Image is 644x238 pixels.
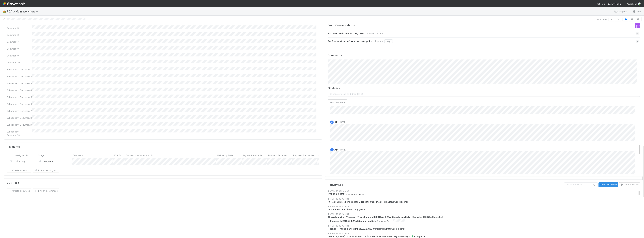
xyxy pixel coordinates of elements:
[328,216,434,218] a: The Automation "Finance - Track Finance [MEDICAL_DATA] Completion Date" (Executor ID: 35843)
[7,168,31,173] button: Create a newtask
[335,121,339,123] span: API
[638,2,641,6] img: avatar_8d06466b-a936-4205-8f52-b0cc03e2a179.png
[33,168,59,173] button: Link an existingtask
[73,154,83,157] span: Company
[7,181,19,185] h5: VUR Task
[268,154,291,157] span: Payment Received Date
[599,182,618,187] button: Undo Last Action
[328,213,643,216] div: [DATE] 4:13:03 PM MDT
[7,123,32,126] div: Subsequent Document9
[7,54,32,57] div: Document9
[367,32,375,35] div: 2 years
[382,220,390,222] em: (empty)
[608,3,621,5] span: My Tasks
[331,149,332,151] span: A
[330,148,334,151] div: API
[330,219,643,223] li: from to
[7,40,32,43] div: Document7
[243,154,266,157] span: Payment Available Date
[33,189,59,193] button: Link an existingtask
[7,82,32,85] div: Subsequent Document3
[7,75,32,78] div: Subsequent Document2
[328,216,643,223] div: updated:
[328,54,640,57] h5: Comments
[339,148,346,151] span: [DATE]
[384,39,393,43] div: 5 tags
[7,189,31,193] button: Create a newtask
[328,232,643,235] div: [DATE] 4:13:03 PM MDT
[339,121,346,123] span: [DATE]
[328,208,351,211] strong: Document Collection
[7,10,40,13] span: PCA > Main Workflow
[614,9,627,13] a: Analytics
[330,220,377,222] strong: Finance [MEDICAL_DATA] Completion Date
[376,32,384,35] div: 5 tags
[328,193,345,195] strong: [PERSON_NAME]
[7,116,32,120] div: Subsequent Document8
[627,3,637,5] span: AngelList
[328,225,643,227] div: [DATE] 4:13:03 PM MDT
[328,208,643,211] div: was triggered
[38,154,44,157] span: Stage
[7,47,32,50] div: Document8
[328,228,392,230] strong: Finance - Track Finance [MEDICAL_DATA] Completion Date
[328,39,374,43] strong: Re: Request for Information - AngelList
[328,235,345,238] strong: [PERSON_NAME]
[7,26,32,30] div: Document5
[217,154,233,157] span: Follow Up Date
[328,205,643,208] div: [DATE] 4:13:03 PM MDT
[16,160,26,163] span: Assign
[328,32,365,35] strong: Barracuda will be shutting down
[335,148,339,151] span: API
[375,39,383,43] div: 2 years
[328,86,340,90] label: Attach files:
[39,160,54,163] div: Completed
[126,154,154,157] span: Transaction Summary URL
[318,154,342,157] span: Proposed Payment Amount
[328,91,640,97] span: Choose or drag and drop file(s)
[7,130,32,137] div: Subsequent Document10
[293,154,317,157] span: Payment Reconciled Date
[39,160,54,163] span: Completed
[328,201,394,203] strong: [9. Task Completion] Update Duplicate Check task to Inactive
[564,183,598,187] input: Search activities...
[411,235,426,238] span: Completed
[366,235,408,238] span: Finance Review - Backlog (Finance)
[7,61,32,64] div: Document10
[7,88,32,92] div: Subsequent Document4
[15,154,28,157] span: Assigned To
[608,2,621,6] a: My Tasks
[114,154,124,157] span: PCA Source
[7,102,32,106] div: Subsequent Document6
[7,109,32,113] div: Subsequent Document7
[328,193,643,196] div: unassigned this task
[328,99,347,105] button: Add Comment
[328,183,564,187] h5: Activity Log
[619,182,640,187] button: Export as CSV
[331,121,332,123] span: A
[328,227,643,230] div: was triggered
[328,198,643,200] div: [DATE] 4:13:03 PM MDT
[328,200,643,203] div: was triggered
[7,33,32,37] div: Document6
[328,190,643,193] div: [DATE] 4:13:07 PM MDT
[7,95,32,99] div: Subsequent Document5
[3,1,25,7] img: logo-inverted-e16ddd16eac7371096b0.svg
[7,145,20,148] h5: Payments
[635,23,640,28] img: front-logo-b4b721b83371efbadf0a.svg
[328,235,643,238] div: moved this task from to
[330,121,334,124] div: API
[597,2,605,6] div: Help
[7,68,32,71] div: Subsequent Document1
[3,10,6,13] span: 🏕️
[633,9,641,13] a: Docs
[328,24,481,27] h5: Front Conversations
[596,18,607,21] span: 2 of 2 tasks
